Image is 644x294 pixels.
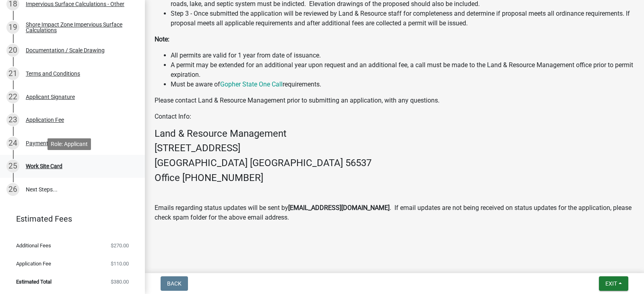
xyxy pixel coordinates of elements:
div: Work Site Card [26,163,62,169]
span: $270.00 [111,243,129,248]
p: Emails regarding status updates will be sent by . If email updates are not being received on stat... [155,203,634,222]
li: Must be aware of requirements. [171,80,634,89]
div: 25 [6,160,19,173]
span: Additional Fees [16,243,51,248]
h4: [STREET_ADDRESS] [155,142,634,154]
strong: Note: [155,35,169,43]
h4: Land & Resource Management [155,128,634,140]
span: Estimated Total [16,279,52,284]
div: 20 [6,44,19,57]
div: Terms and Conditions [26,71,80,76]
div: Documentation / Scale Drawing [26,47,105,53]
a: Estimated Fees [6,211,132,227]
div: 24 [6,137,19,150]
div: Payment [26,140,48,146]
div: 26 [6,183,19,196]
div: Applicant Signature [26,94,75,100]
span: Back [167,280,182,287]
li: A permit may be extended for an additional year upon request and an additional fee, a call must b... [171,60,634,80]
span: $380.00 [111,279,129,284]
h4: Office [PHONE_NUMBER] [155,172,634,184]
p: Please contact Land & Resource Management prior to submitting an application, with any questions. [155,96,634,105]
div: 23 [6,113,19,126]
span: Application Fee [16,261,51,266]
div: Shore Impact Zone Impervious Surface Calculations [26,22,132,33]
span: Exit [605,280,617,287]
div: Application Fee [26,117,64,123]
div: Role: Applicant [47,138,91,150]
div: 19 [6,21,19,34]
button: Back [161,276,188,291]
span: $110.00 [111,261,129,266]
div: 21 [6,67,19,80]
strong: [EMAIL_ADDRESS][DOMAIN_NAME] [288,204,390,212]
div: 22 [6,90,19,103]
div: Impervious Surface Calculations - Other [26,1,124,7]
li: Step 3 - Once submitted the application will be reviewed by Land & Resource staff for completenes... [171,9,634,28]
li: All permits are valid for 1 year from date of issuance. [171,51,634,60]
p: Contact Info: [155,112,634,121]
button: Exit [599,276,628,291]
h4: [GEOGRAPHIC_DATA] [GEOGRAPHIC_DATA] 56537 [155,157,634,169]
a: Gopher State One Call [220,80,283,88]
